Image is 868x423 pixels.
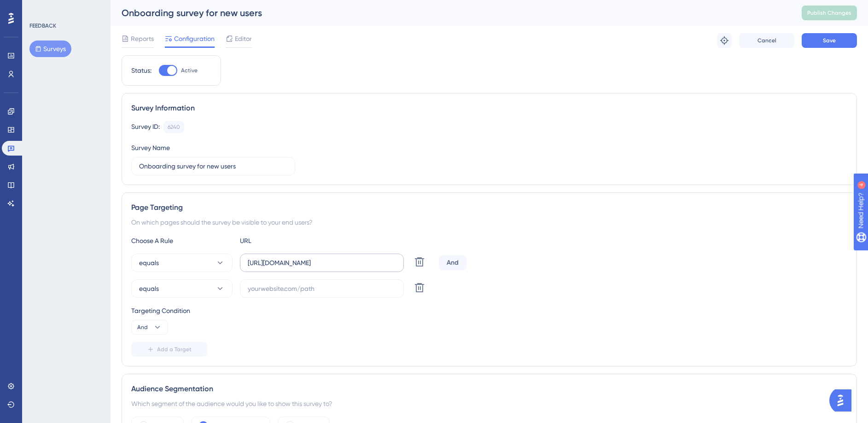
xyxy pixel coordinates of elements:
iframe: UserGuiding AI Assistant Launcher [829,387,857,414]
span: Configuration [174,33,215,44]
button: Add a Target [131,342,207,357]
div: Survey Name [131,142,170,153]
div: FEEDBACK [29,22,56,29]
button: Save [802,33,857,48]
input: yourwebsite.com/path [248,284,396,294]
span: Save [823,37,836,44]
button: Publish Changes [802,6,857,20]
div: 6240 [168,123,180,131]
span: Publish Changes [807,9,851,17]
div: Status: [131,65,151,76]
div: Targeting Condition [131,305,847,316]
span: Cancel [757,37,776,44]
span: equals [139,283,159,294]
input: Type your Survey name [139,161,287,171]
div: 4 [64,5,67,12]
span: Editor [235,33,252,44]
button: And [131,320,168,335]
div: Onboarding survey for new users [122,6,779,19]
div: On which pages should the survey be visible to your end users? [131,217,847,228]
div: Survey ID: [131,121,160,133]
button: Surveys [29,41,71,57]
div: Page Targeting [131,202,847,213]
span: Need Help? [22,2,58,13]
input: yourwebsite.com/path [248,258,396,268]
div: Audience Segmentation [131,383,847,394]
button: Cancel [739,33,794,48]
div: URL [240,235,341,246]
button: equals [131,254,233,272]
span: equals [139,257,159,268]
span: Reports [131,33,154,44]
button: equals [131,279,233,298]
div: Survey Information [131,103,847,114]
div: Which segment of the audience would you like to show this survey to? [131,398,847,409]
div: Choose A Rule [131,235,233,246]
div: And [439,255,466,270]
span: Active [181,67,198,74]
span: And [137,324,148,331]
span: Add a Target [157,346,192,353]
